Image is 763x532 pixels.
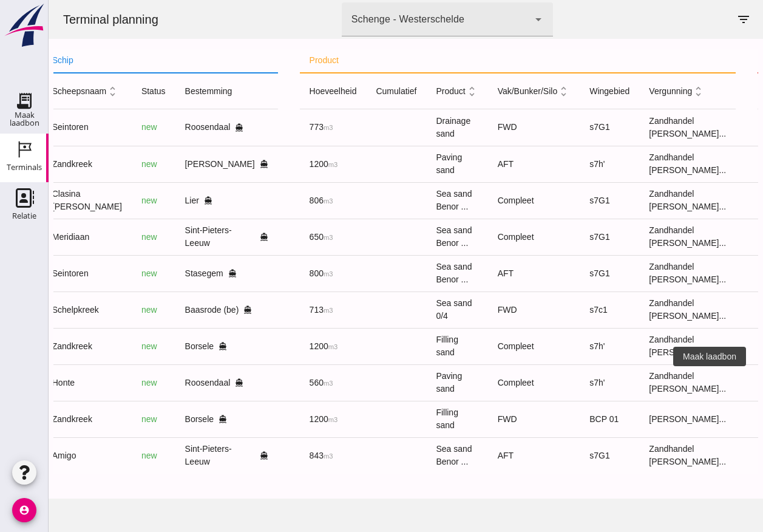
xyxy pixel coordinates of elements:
[137,224,220,250] div: Sint-Pieters-Leeuw
[591,146,687,182] td: Zandhandel [PERSON_NAME]...
[186,378,195,387] i: directions_boat
[195,305,203,314] i: directions_boat
[251,437,318,474] td: 843
[180,269,188,278] i: directions_boat
[483,12,497,27] i: arrow_drop_down
[251,292,318,328] td: 713
[83,328,127,364] td: new
[378,364,439,401] td: Paving sand
[5,11,120,28] div: Terminal planning
[378,109,439,146] td: Drainage sand
[137,158,220,171] div: [PERSON_NAME]
[509,85,521,98] i: unfold_more
[251,73,318,109] th: hoeveelheid
[137,267,220,280] div: Stasegem
[417,85,430,98] i: unfold_more
[591,219,687,255] td: Zandhandel [PERSON_NAME]...
[439,182,532,219] td: Compleet
[137,304,220,316] div: Baasrode (be)
[275,380,285,387] small: m3
[4,188,73,213] div: Clasina [PERSON_NAME]
[531,219,591,255] td: s7G1
[251,328,318,364] td: 1200
[4,158,73,171] div: Zandkreek
[83,182,127,219] td: new
[531,73,591,109] th: wingebied
[439,146,532,182] td: AFT
[4,377,73,389] div: Honte
[378,182,439,219] td: Sea sand Benor ...
[688,12,702,27] i: filter_list
[137,443,220,468] div: Sint-Pieters-Leeuw
[211,160,220,168] i: directions_boat
[12,212,36,220] div: Relatie
[591,255,687,292] td: Zandhandel [PERSON_NAME]...
[251,49,688,73] th: product
[439,401,532,437] td: FWD
[4,231,73,244] div: Meridiaan
[531,437,591,474] td: s7G1
[531,182,591,219] td: s7G1
[531,292,591,328] td: s7c1
[378,146,439,182] td: Paving sand
[591,401,687,437] td: [PERSON_NAME]...
[709,73,753,109] th: acties
[83,437,127,474] td: new
[4,340,73,353] div: Zandkreek
[378,401,439,437] td: Filling sand
[600,86,656,96] span: vergunning
[251,364,318,401] td: 560
[439,255,532,292] td: AFT
[275,307,285,314] small: m3
[137,194,220,207] div: Lier
[4,304,73,316] div: Schelpkreek
[317,73,378,109] th: cumulatief
[439,219,532,255] td: Compleet
[4,413,73,426] div: Zandkreek
[4,449,73,462] div: Amigo
[170,415,178,423] i: directions_boat
[211,233,220,241] i: directions_boat
[83,109,127,146] td: new
[186,123,195,132] i: directions_boat
[591,292,687,328] td: Zandhandel [PERSON_NAME]...
[4,86,71,96] span: scheepsnaam
[643,85,656,98] i: unfold_more
[251,109,318,146] td: 773
[591,328,687,364] td: Zandhandel [PERSON_NAME]...
[531,401,591,437] td: BCP 01
[378,255,439,292] td: Sea sand Benor ...
[127,73,229,109] th: bestemming
[378,437,439,474] td: Sea sand Benor ...
[83,219,127,255] td: new
[439,109,532,146] td: FWD
[280,416,290,423] small: m3
[83,401,127,437] td: new
[2,3,46,48] img: logo-small.a267ee39.svg
[83,292,127,328] td: new
[591,364,687,401] td: Zandhandel [PERSON_NAME]...
[137,121,220,134] div: Roosendaal
[531,328,591,364] td: s7h'
[591,437,687,474] td: Zandhandel [PERSON_NAME]...
[83,255,127,292] td: new
[58,85,70,98] i: unfold_more
[449,86,522,96] span: vak/bunker/silo
[275,270,285,278] small: m3
[4,121,73,134] div: Seintoren
[251,255,318,292] td: 800
[591,109,687,146] td: Zandhandel [PERSON_NAME]...
[303,12,416,27] div: Schenge - Westerschelde
[137,377,220,389] div: Roosendaal
[591,182,687,219] td: Zandhandel [PERSON_NAME]...
[531,109,591,146] td: s7G1
[251,146,318,182] td: 1200
[378,219,439,255] td: Sea sand Benor ...
[709,49,753,73] th: acties
[439,292,532,328] td: FWD
[155,196,164,205] i: directions_boat
[275,234,285,241] small: m3
[275,452,285,460] small: m3
[275,124,285,131] small: m3
[251,219,318,255] td: 650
